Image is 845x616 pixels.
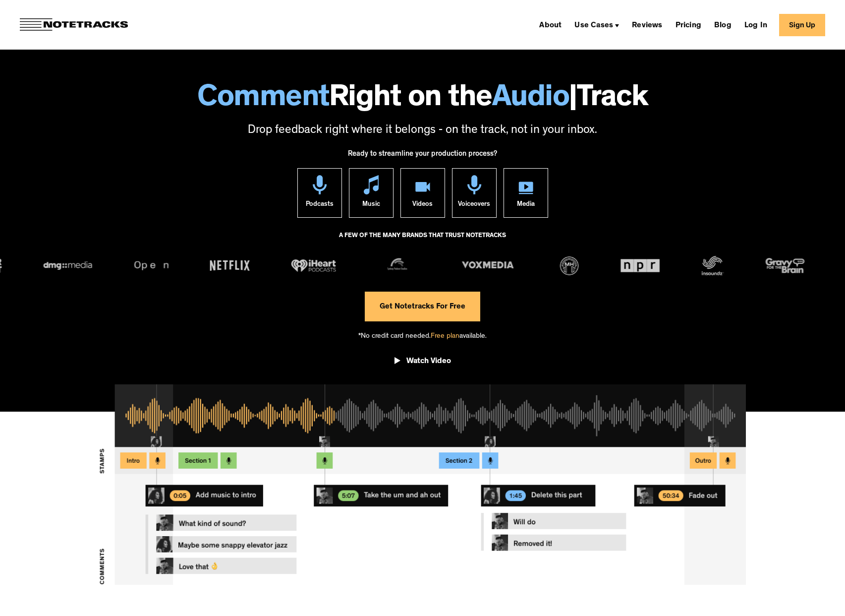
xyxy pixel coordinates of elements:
a: Get Notetracks For Free [365,292,480,321]
span: Audio [492,84,569,115]
div: Media [517,194,535,217]
a: Podcasts [297,168,342,218]
div: Use Cases [570,17,623,33]
div: Use Cases [574,22,613,30]
a: About [535,17,565,33]
a: open lightbox [394,349,451,377]
a: Voiceovers [452,168,497,218]
a: Reviews [628,17,666,33]
div: A FEW OF THE MANY BRANDS THAT TRUST NOTETRACKS [339,228,506,254]
a: Sign Up [779,14,825,36]
a: Log In [740,17,771,33]
div: Videos [412,194,433,217]
div: Watch Video [406,357,451,367]
h1: Right on the Track [10,84,835,115]
div: Podcasts [306,194,334,217]
a: Music [349,168,394,218]
a: Media [504,168,548,218]
span: Comment [197,84,329,115]
div: Voiceovers [458,194,490,217]
a: Pricing [672,17,705,33]
a: Videos [400,168,445,218]
div: Music [362,194,380,217]
span: Free plan [431,333,459,340]
span: | [569,84,577,115]
div: *No credit card needed. available. [358,321,487,350]
div: Ready to streamline your production process? [348,144,497,168]
a: Blog [710,17,735,33]
p: Drop feedback right where it belongs - on the track, not in your inbox. [10,123,835,139]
